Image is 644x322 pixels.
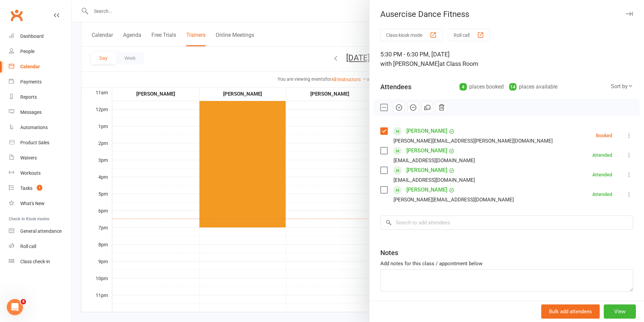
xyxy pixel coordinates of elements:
[393,176,475,184] div: [EMAIL_ADDRESS][DOMAIN_NAME]
[592,153,612,157] div: Attended
[20,94,37,100] div: Reports
[380,259,633,268] div: Add notes for this class / appointment below
[20,259,50,264] div: Class check-in
[380,50,633,69] div: 5:30 PM - 6:30 PM, [DATE]
[592,192,612,197] div: Attended
[406,165,447,176] a: [PERSON_NAME]
[369,9,644,19] div: Ausercise Dance Fitness
[380,216,633,230] input: Search to add attendees
[9,254,71,269] a: Class kiosk mode
[448,29,490,41] button: Roll call
[380,248,398,257] div: Notes
[9,150,71,166] a: Waivers
[9,166,71,181] a: Workouts
[541,304,600,319] button: Bulk add attendees
[393,137,553,145] div: [PERSON_NAME][EMAIL_ADDRESS][PERSON_NAME][DOMAIN_NAME]
[439,60,478,67] span: at Class Room
[20,140,49,145] div: Product Sales
[9,29,71,44] a: Dashboard
[509,82,557,92] div: places available
[406,126,447,137] a: [PERSON_NAME]
[20,185,32,191] div: Tasks
[604,304,636,319] button: View
[406,145,447,156] a: [PERSON_NAME]
[406,184,447,195] a: [PERSON_NAME]
[20,155,37,160] div: Waivers
[459,83,467,91] div: 4
[596,133,612,138] div: Booked
[459,82,504,92] div: places booked
[20,109,42,115] div: Messages
[9,120,71,135] a: Automations
[20,64,40,69] div: Calendar
[21,299,26,304] span: 4
[393,156,475,165] div: [EMAIL_ADDRESS][DOMAIN_NAME]
[9,135,71,150] a: Product Sales
[9,181,71,196] a: Tasks 1
[509,83,517,91] div: 14
[9,90,71,105] a: Reports
[20,170,41,176] div: Workouts
[20,244,36,249] div: Roll call
[380,82,411,92] div: Attendees
[380,60,439,67] span: with [PERSON_NAME]
[20,125,48,130] div: Automations
[9,239,71,254] a: Roll call
[7,299,23,315] iframe: Intercom live chat
[37,185,42,191] span: 1
[8,7,25,24] a: Clubworx
[20,33,44,39] div: Dashboard
[20,49,34,54] div: People
[20,201,45,206] div: What's New
[9,224,71,239] a: General attendance kiosk mode
[9,44,71,59] a: People
[9,59,71,74] a: Calendar
[20,79,42,84] div: Payments
[9,196,71,211] a: What's New
[393,195,514,204] div: [PERSON_NAME][EMAIL_ADDRESS][DOMAIN_NAME]
[592,172,612,177] div: Attended
[9,74,71,90] a: Payments
[20,228,62,234] div: General attendance
[9,105,71,120] a: Messages
[611,82,633,91] div: Sort by
[380,29,443,41] button: Class kiosk mode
